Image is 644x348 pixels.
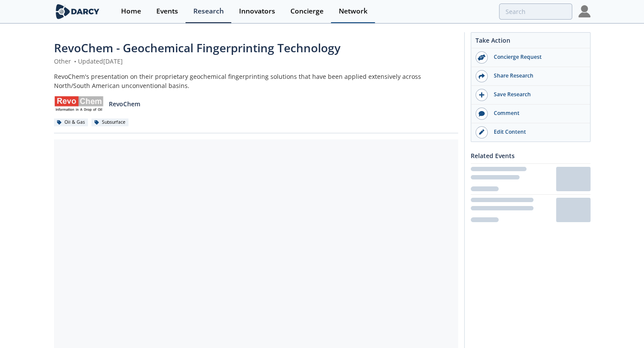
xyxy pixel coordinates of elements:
[54,118,88,126] div: Oil & Gas
[488,53,585,61] div: Concierge Request
[578,5,590,17] img: Profile
[488,128,585,136] div: Edit Content
[471,148,590,163] div: Related Events
[91,118,129,126] div: Subsurface
[339,8,368,15] div: Network
[54,57,458,66] div: Other Updated [DATE]
[290,8,324,15] div: Concierge
[471,36,590,48] div: Take Action
[54,4,101,19] img: logo-wide.svg
[54,72,458,90] div: RevoChem's presentation on their proprietary geochemical fingerprinting solutions that have been ...
[488,91,585,98] div: Save Research
[193,8,224,15] div: Research
[121,8,141,15] div: Home
[73,57,78,65] span: •
[488,72,585,80] div: Share Research
[156,8,178,15] div: Events
[109,99,140,108] p: RevoChem
[499,3,572,20] input: Advanced Search
[471,123,590,142] a: Edit Content
[54,40,341,56] span: RevoChem - Geochemical Fingerprinting Technology
[239,8,275,15] div: Innovators
[488,109,585,117] div: Comment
